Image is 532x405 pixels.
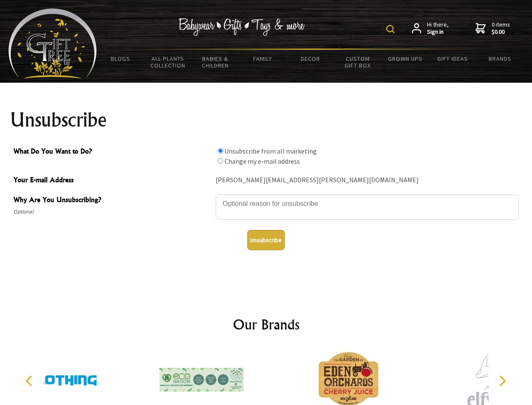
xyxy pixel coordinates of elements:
h2: Our Brands [17,314,516,335]
a: Family [239,50,287,67]
button: Unsubscribe [247,230,285,250]
a: Decor [286,50,334,67]
img: Babywear - Gifts - Toys & more [179,18,305,36]
textarea: Why Are You Unsubscribing? [216,194,519,220]
span: Why Are You Unsubscribing? [13,194,211,207]
span: Your E-mail Address [13,175,211,187]
a: Babies & Children [192,50,239,74]
a: All Plants Collection [144,50,192,74]
label: Change my e-mail address [225,157,300,165]
img: Babyware - Gifts - Toys and more... [8,8,97,78]
a: Custom Gift Box [334,50,382,74]
div: [PERSON_NAME][EMAIL_ADDRESS][PERSON_NAME][DOMAIN_NAME] [216,174,519,187]
a: 0 items$0.00 [476,21,510,36]
h1: Unsubscribe [10,110,522,130]
input: What Do You Want to Do? [218,158,223,164]
span: Optional [13,207,211,217]
button: Next [493,372,511,390]
span: Hi there, [427,21,449,36]
a: Brands [476,50,524,67]
strong: Sign in [427,28,449,36]
span: 0 items [492,21,510,36]
img: product search [386,25,395,33]
label: Unsubscribe from all marketing [225,147,317,155]
a: Hi there,Sign in [412,21,449,36]
a: Gift Ideas [429,50,476,67]
span: What Do You Want to Do? [13,146,211,158]
input: What Do You Want to Do? [218,148,223,154]
a: BLOGS [97,50,144,67]
button: Previous [21,372,40,390]
a: Grown Ups [381,50,429,67]
strong: $0.00 [492,28,510,36]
